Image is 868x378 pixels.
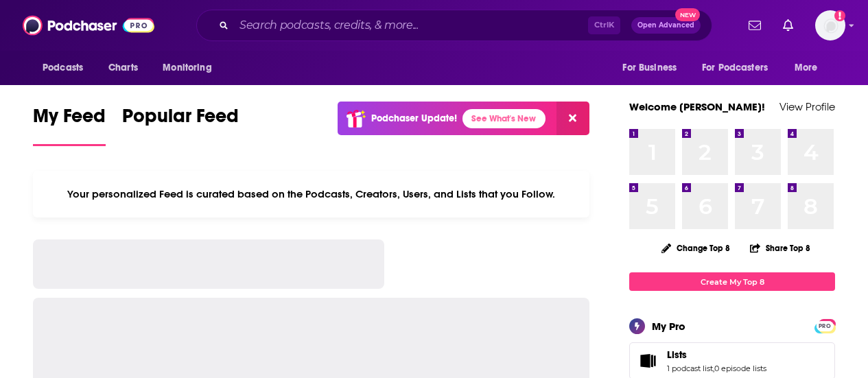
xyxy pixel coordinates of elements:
img: Podchaser - Follow, Share and Rate Podcasts [23,12,154,38]
span: PRO [817,321,833,331]
button: open menu [785,55,835,81]
button: open menu [613,55,694,81]
span: Ctrl K [588,16,620,34]
a: Charts [99,55,146,81]
input: Search podcasts, credits, & more... [234,14,588,36]
span: My Feed [33,104,106,136]
span: More [795,58,818,78]
p: Podchaser Update! [371,113,457,124]
span: Podcasts [43,58,83,78]
button: open menu [33,55,101,81]
span: Popular Feed [122,104,239,136]
a: Show notifications dropdown [777,14,799,37]
svg: Add a profile image [834,10,845,21]
span: For Business [622,58,677,78]
span: Lists [667,349,687,361]
div: My Pro [652,320,685,333]
a: My Feed [33,104,106,146]
button: Change Top 8 [653,239,738,257]
span: Monitoring [163,58,211,78]
a: Show notifications dropdown [743,14,766,37]
span: , [713,364,714,373]
span: For Podcasters [702,58,768,78]
span: Logged in as LBraverman [815,10,845,40]
a: Lists [667,349,766,361]
a: PRO [817,320,833,331]
a: Lists [634,351,661,370]
button: Open AdvancedNew [631,17,701,34]
a: 1 podcast list [667,364,713,373]
a: 0 episode lists [714,364,766,373]
span: Open Advanced [637,22,694,29]
span: Charts [108,58,138,78]
a: Welcome [PERSON_NAME]! [629,100,765,113]
div: Search podcasts, credits, & more... [196,10,712,41]
a: See What's New [462,109,546,128]
a: View Profile [779,100,835,113]
div: Your personalized Feed is curated based on the Podcasts, Creators, Users, and Lists that you Follow. [33,171,589,217]
button: Share Top 8 [749,235,811,261]
button: open menu [153,55,229,81]
img: User Profile [815,10,845,40]
a: Popular Feed [122,104,239,146]
a: Create My Top 8 [629,272,835,291]
span: New [675,8,700,21]
button: open menu [693,55,788,81]
button: Show profile menu [815,10,845,40]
